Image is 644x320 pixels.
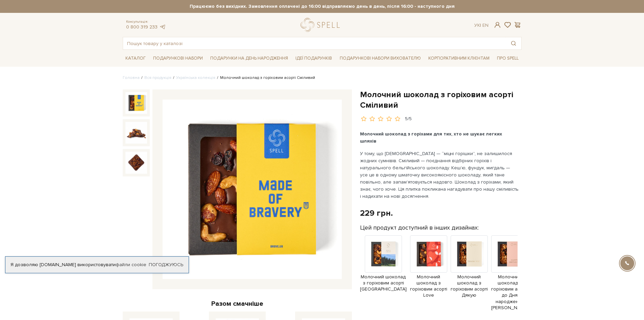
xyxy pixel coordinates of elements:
[491,274,528,311] span: Молочний шоколад з горіховим асорті до Дня народження [PERSON_NAME]
[426,52,492,64] a: Корпоративним клієнтам
[360,208,393,218] div: 229 грн.
[125,152,147,173] img: Молочний шоколад з горіховим асорті Сміливий
[123,3,522,9] strong: Працюємо без вихідних. Замовлення оплачені до 16:00 відправляємо день в день, після 16:00 - насту...
[451,251,488,298] a: Молочний шоколад з горіховим асорті Дякую
[5,262,189,268] div: Я дозволяю [DOMAIN_NAME] використовувати
[125,122,147,144] img: Молочний шоколад з горіховим асорті Сміливий
[360,131,502,144] b: Молочний шоколад з горіхами для тих, хто не шукає легких шляхів
[360,89,522,110] h1: Молочний шоколад з горіховим асорті Сміливий
[494,53,521,64] a: Про Spell
[491,251,528,311] a: Молочний шоколад з горіховим асорті до Дня народження [PERSON_NAME]
[293,53,335,64] a: Ідеї подарунків
[126,20,166,24] span: Консультація:
[410,235,447,273] img: Продукт
[474,22,488,28] div: Ук
[451,235,488,273] img: Продукт
[176,75,215,80] a: Українська колекція
[360,274,407,293] span: Молочний шоколад з горіховим асорті [GEOGRAPHIC_DATA]
[410,274,447,299] span: Молочний шоколад з горіховим асорті Love
[123,37,506,49] input: Пошук товару у каталозі
[208,53,291,64] a: Подарунки на День народження
[405,116,412,122] div: 5/5
[149,262,183,268] a: Погоджуюсь
[451,274,488,299] span: Молочний шоколад з горіховим асорті Дякую
[506,37,521,49] button: Пошук товару у каталозі
[123,53,148,64] a: Каталог
[116,262,146,268] a: файли cookie
[159,24,166,30] a: telegram
[482,22,488,28] a: En
[123,299,352,308] div: Разом смачніше
[150,53,206,64] a: Подарункові набори
[163,100,342,279] img: Молочний шоколад з горіховим асорті Сміливий
[365,235,402,273] img: Продукт
[123,75,140,80] a: Головна
[301,18,343,32] a: logo
[215,75,315,81] li: Молочний шоколад з горіховим асорті Сміливий
[125,92,147,114] img: Молочний шоколад з горіховим асорті Сміливий
[360,150,519,200] p: У тому, що [DEMOGRAPHIC_DATA] — “міцні горішки”, не залишилося жодних сумнівів. Сміливий — поєдна...
[144,75,171,80] a: Вся продукція
[360,251,407,292] a: Молочний шоколад з горіховим асорті [GEOGRAPHIC_DATA]
[480,22,481,28] span: |
[410,251,447,298] a: Молочний шоколад з горіховим асорті Love
[126,24,158,30] a: 0 800 319 233
[337,52,424,64] a: Подарункові набори вихователю
[360,224,479,232] label: Цей продукт доступний в інших дизайнах:
[491,235,528,273] img: Продукт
